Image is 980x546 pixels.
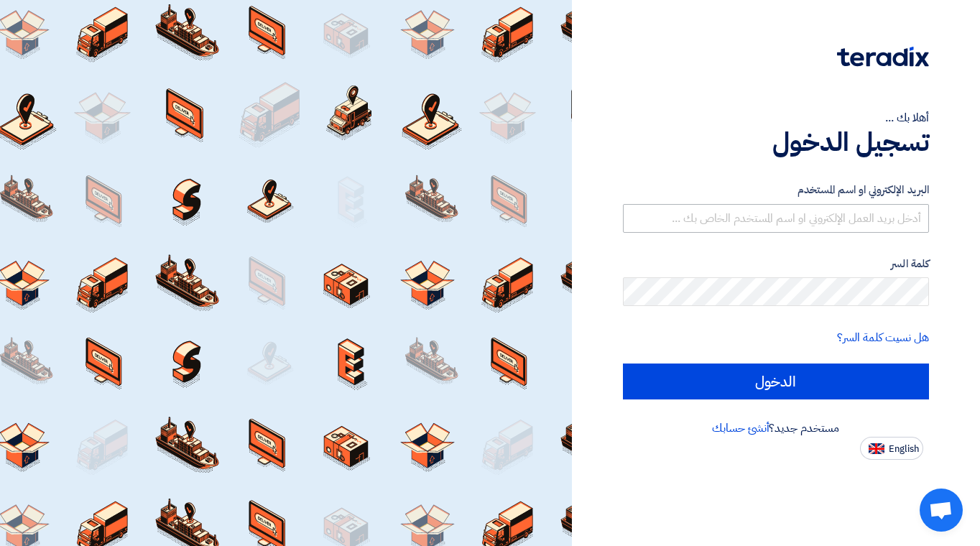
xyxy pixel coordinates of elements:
[623,126,929,158] h1: تسجيل الدخول
[623,182,929,198] label: البريد الإلكتروني او اسم المستخدم
[920,489,963,532] div: Open chat
[837,47,929,67] img: Teradix logo
[623,420,929,437] div: مستخدم جديد؟
[623,204,929,233] input: أدخل بريد العمل الإلكتروني او اسم المستخدم الخاص بك ...
[837,329,929,346] a: هل نسيت كلمة السر؟
[889,444,919,454] span: English
[623,109,929,126] div: أهلا بك ...
[623,364,929,399] input: الدخول
[623,256,929,272] label: كلمة السر
[712,420,769,437] a: أنشئ حسابك
[860,437,923,460] button: English
[869,443,884,454] img: en-US.png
